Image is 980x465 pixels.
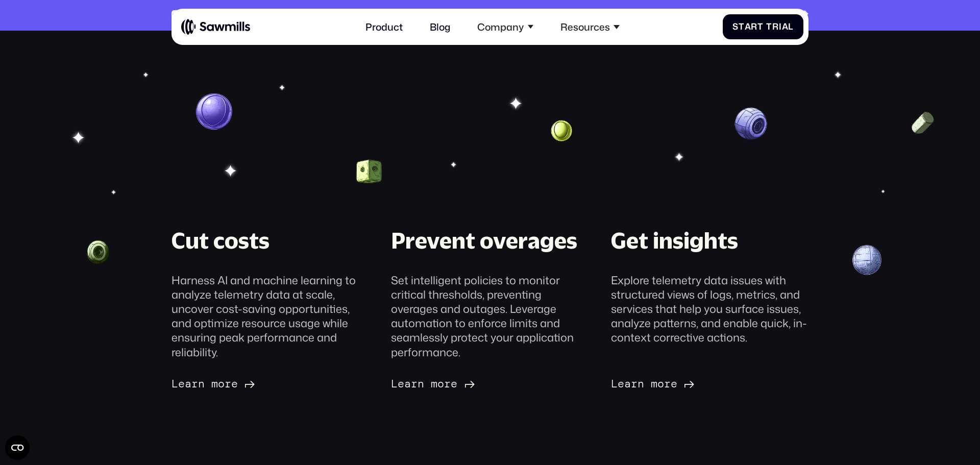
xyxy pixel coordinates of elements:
[788,21,794,32] span: l
[772,21,779,32] span: r
[437,378,444,391] span: o
[391,226,577,255] div: Prevent overages
[757,21,764,32] span: t
[779,21,782,32] span: i
[211,378,218,391] span: m
[185,378,191,391] span: a
[391,273,589,359] div: Set intelligent policies to monitor critical thresholds, preventing overages and outages. Leverag...
[444,378,451,391] span: r
[451,378,457,391] span: e
[638,378,644,391] span: n
[745,21,751,32] span: a
[657,378,664,391] span: o
[611,378,695,391] a: Learnmore
[225,378,231,391] span: r
[398,378,404,391] span: e
[723,14,804,39] a: StartTrial
[418,378,424,391] span: n
[178,378,185,391] span: e
[766,21,772,32] span: T
[171,273,369,359] div: Harness AI and machine learning to analyze telemetry data at scale, uncover cost-saving opportuni...
[198,378,205,391] span: n
[422,13,458,40] a: Blog
[391,378,475,391] a: Learnmore
[553,13,627,40] div: Resources
[431,378,437,391] span: m
[631,378,638,391] span: r
[611,378,618,391] span: L
[664,378,671,391] span: r
[739,21,745,32] span: t
[171,226,269,255] div: Cut costs
[411,378,418,391] span: r
[5,435,30,460] button: Open CMP widget
[611,273,808,345] div: Explore telemetry data issues with structured views of logs, metrics, and services that help you ...
[624,378,631,391] span: a
[171,378,255,391] a: Learnmore
[732,21,739,32] span: S
[671,378,677,391] span: e
[560,21,610,33] div: Resources
[611,226,738,255] div: Get insights
[782,21,789,32] span: a
[404,378,411,391] span: a
[651,378,657,391] span: m
[470,13,541,40] div: Company
[477,21,524,33] div: Company
[191,378,198,391] span: r
[231,378,238,391] span: e
[391,378,398,391] span: L
[171,378,178,391] span: L
[751,21,757,32] span: r
[358,13,410,40] a: Product
[618,378,624,391] span: e
[218,378,225,391] span: o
